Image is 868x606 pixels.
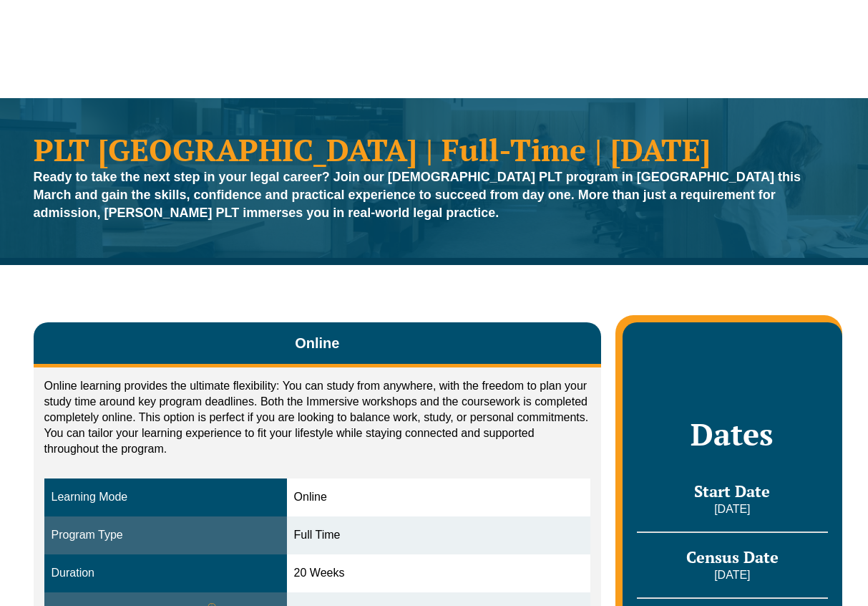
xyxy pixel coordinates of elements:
[52,489,280,506] div: Learning Mode
[637,416,827,452] h2: Dates
[295,333,339,353] span: Online
[52,527,280,544] div: Program Type
[294,527,584,544] div: Full Time
[694,481,770,501] span: Start Date
[52,565,280,582] div: Duration
[637,567,827,583] p: [DATE]
[44,378,591,457] p: Online learning provides the ultimate flexibility: You can study from anywhere, with the freedom ...
[294,489,584,506] div: Online
[686,547,779,567] span: Census Date
[34,134,835,165] h1: PLT [GEOGRAPHIC_DATA] | Full-Time | [DATE]
[294,565,584,582] div: 20 Weeks
[637,501,827,517] p: [DATE]
[34,170,801,220] strong: Ready to take the next step in your legal career? Join our [DEMOGRAPHIC_DATA] PLT program in [GEO...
